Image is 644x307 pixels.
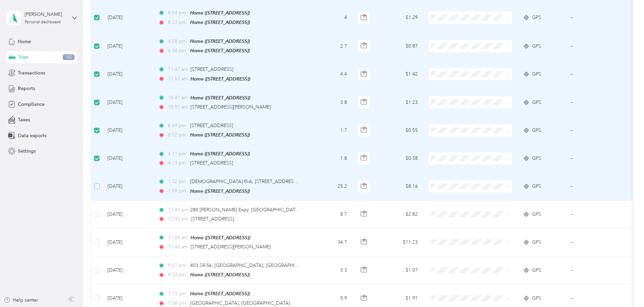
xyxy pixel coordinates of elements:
div: [PERSON_NAME] [25,11,67,18]
span: GPS [532,183,541,190]
td: 34.7 [308,228,352,256]
span: 280 [PERSON_NAME] Expy, [GEOGRAPHIC_DATA], [GEOGRAPHIC_DATA], [GEOGRAPHIC_DATA] [190,207,402,213]
span: 4:13 pm [168,159,187,167]
td: -- [565,117,626,145]
span: 11:43 am [168,243,188,251]
td: $11.23 [376,228,423,256]
span: [STREET_ADDRESS] [191,216,234,222]
span: 7:13 pm [168,290,187,298]
td: -- [565,32,626,60]
td: -- [565,60,626,88]
span: Home ([STREET_ADDRESS]) [191,76,250,82]
td: -- [565,201,626,228]
span: 11:04 am [168,234,188,241]
span: 1:59 pm [168,187,187,195]
td: $0.58 [376,145,423,173]
span: 11:47 am [168,66,188,73]
span: 11:52 am [168,75,188,83]
td: 4 [308,4,352,32]
td: -- [565,145,626,173]
span: Home ([STREET_ADDRESS]) [190,272,250,277]
span: 6:30 pm [168,47,187,55]
span: 182 [63,54,75,60]
span: [STREET_ADDRESS] [191,66,233,72]
span: [STREET_ADDRESS][PERSON_NAME] [191,104,271,110]
span: 10:41 am [168,94,188,101]
td: 3.3 [308,256,352,284]
span: 10:51 am [168,103,188,111]
span: [STREET_ADDRESS] [190,160,233,166]
td: $0.55 [376,117,423,145]
span: 9:27 pm [168,262,187,269]
span: Home ([STREET_ADDRESS]) [190,10,250,16]
span: Settings [18,148,36,155]
td: [DATE] [102,4,153,32]
span: 9:33 pm [168,271,187,279]
td: [DATE] [102,173,153,201]
span: Home [18,38,31,45]
td: [DATE] [102,32,153,60]
span: Home ([STREET_ADDRESS]) [190,132,250,137]
td: -- [565,89,626,117]
td: [DATE] [102,228,153,256]
td: [DATE] [102,256,153,284]
span: Home ([STREET_ADDRESS]) [190,188,250,194]
td: 1.8 [308,145,352,173]
td: $2.82 [376,201,423,228]
span: GPS [532,127,541,134]
span: 8:52 pm [168,131,187,139]
td: $1.07 [376,256,423,284]
span: Home ([STREET_ADDRESS]) [191,235,250,240]
button: Help center [4,297,38,304]
span: Trips [18,54,28,61]
span: GPS [532,211,541,218]
td: [DATE] [102,145,153,173]
td: $1.23 [376,89,423,117]
span: 4:11 pm [168,150,187,158]
td: 25.2 [308,173,352,201]
td: [DATE] [102,60,153,88]
span: Home ([STREET_ADDRESS]) [190,20,250,25]
div: Personal dashboard [25,20,61,24]
span: Transactions [18,69,45,76]
span: 403 SR-56, [GEOGRAPHIC_DATA], [GEOGRAPHIC_DATA] [190,263,314,268]
span: GPS [532,155,541,162]
iframe: Everlance-gr Chat Button Frame [606,269,644,307]
td: -- [565,228,626,256]
td: -- [565,256,626,284]
span: 8:04 pm [168,9,187,17]
td: -- [565,173,626,201]
span: 8:23 pm [168,19,187,26]
span: Home ([STREET_ADDRESS]) [190,38,250,44]
span: GPS [532,14,541,21]
td: 3.8 [308,89,352,117]
td: $0.87 [376,32,423,60]
span: Home ([STREET_ADDRESS]) [190,151,250,156]
td: $8.16 [376,173,423,201]
span: Compliance [18,101,45,108]
span: GPS [532,99,541,106]
td: [DATE] [102,89,153,117]
span: Data exports [18,132,47,139]
td: $1.29 [376,4,423,32]
span: 12:55 pm [168,215,188,223]
span: 12:43 pm [168,206,187,214]
td: $1.42 [376,60,423,88]
span: 8:49 pm [168,122,187,129]
span: [DEMOGRAPHIC_DATA]-fil-A, [STREET_ADDRESS][US_STATE] [190,179,322,184]
td: [DATE] [102,201,153,228]
span: GPS [532,70,541,78]
span: GPS [532,267,541,274]
td: [DATE] [102,117,153,145]
td: 4.4 [308,60,352,88]
span: GPS [532,42,541,50]
td: -- [565,4,626,32]
td: 8.7 [308,201,352,228]
span: Taxes [18,116,30,123]
span: [GEOGRAPHIC_DATA], [GEOGRAPHIC_DATA] [190,300,290,306]
td: 1.7 [308,117,352,145]
span: Reports [18,85,35,92]
span: 1:32 pm [168,178,187,185]
span: 7:38 pm [168,300,187,307]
